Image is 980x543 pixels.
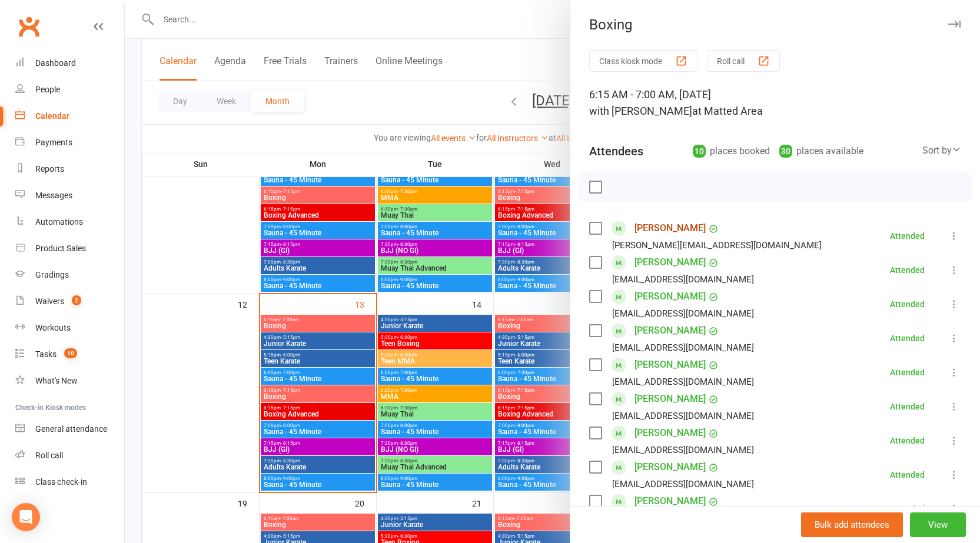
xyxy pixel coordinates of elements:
[35,376,78,385] div: What's New
[35,217,83,226] div: Automations
[35,270,69,279] div: Gradings
[12,503,40,531] div: Open Intercom Messenger
[612,374,754,389] div: [EMAIL_ADDRESS][DOMAIN_NAME]
[35,451,63,460] div: Roll call
[922,143,961,158] div: Sort by
[35,164,64,174] div: Reports
[15,103,124,129] a: Calendar
[890,266,925,274] div: Attended
[15,156,124,182] a: Reports
[634,321,706,340] a: [PERSON_NAME]
[35,191,72,200] div: Messages
[707,50,780,72] button: Roll call
[14,12,44,41] a: Clubworx
[890,402,925,411] div: Attended
[779,145,792,158] div: 30
[35,85,60,94] div: People
[35,58,76,68] div: Dashboard
[35,111,69,121] div: Calendar
[589,143,643,159] div: Attendees
[634,424,706,442] a: [PERSON_NAME]
[779,143,863,159] div: places available
[612,340,754,355] div: [EMAIL_ADDRESS][DOMAIN_NAME]
[72,295,81,305] span: 2
[634,253,706,272] a: [PERSON_NAME]
[693,145,706,158] div: 10
[692,105,763,117] span: at Matted Area
[15,341,124,368] a: Tasks 10
[634,492,706,511] a: [PERSON_NAME]
[15,442,124,469] a: Roll call
[35,138,72,147] div: Payments
[15,129,124,156] a: Payments
[35,323,71,332] div: Workouts
[35,349,57,359] div: Tasks
[589,50,697,72] button: Class kiosk mode
[15,209,124,235] a: Automations
[612,238,822,253] div: [PERSON_NAME][EMAIL_ADDRESS][DOMAIN_NAME]
[890,300,925,308] div: Attended
[634,355,706,374] a: [PERSON_NAME]
[589,105,692,117] span: with [PERSON_NAME]
[35,297,64,306] div: Waivers
[910,512,966,537] button: View
[15,76,124,103] a: People
[589,86,961,119] div: 6:15 AM - 7:00 AM, [DATE]
[890,505,925,513] div: Attended
[612,442,754,458] div: [EMAIL_ADDRESS][DOMAIN_NAME]
[634,219,706,238] a: [PERSON_NAME]
[693,143,770,159] div: places booked
[890,471,925,479] div: Attended
[35,244,86,253] div: Product Sales
[15,416,124,442] a: General attendance kiosk mode
[570,16,980,33] div: Boxing
[612,272,754,287] div: [EMAIL_ADDRESS][DOMAIN_NAME]
[634,458,706,477] a: [PERSON_NAME]
[890,334,925,342] div: Attended
[634,389,706,408] a: [PERSON_NAME]
[15,262,124,288] a: Gradings
[15,50,124,76] a: Dashboard
[612,306,754,321] div: [EMAIL_ADDRESS][DOMAIN_NAME]
[15,469,124,495] a: Class kiosk mode
[801,512,903,537] button: Bulk add attendees
[15,288,124,315] a: Waivers 2
[612,477,754,492] div: [EMAIL_ADDRESS][DOMAIN_NAME]
[612,408,754,424] div: [EMAIL_ADDRESS][DOMAIN_NAME]
[890,437,925,445] div: Attended
[890,368,925,377] div: Attended
[15,315,124,341] a: Workouts
[15,368,124,394] a: What's New
[15,182,124,209] a: Messages
[15,235,124,262] a: Product Sales
[890,232,925,240] div: Attended
[35,477,87,487] div: Class check-in
[35,424,107,434] div: General attendance
[634,287,706,306] a: [PERSON_NAME]
[64,348,77,358] span: 10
